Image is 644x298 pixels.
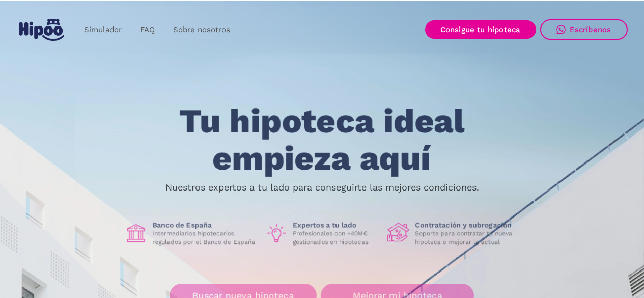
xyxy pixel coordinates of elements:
div: Escríbenos [570,25,611,34]
h1: Expertos a tu lado [293,221,379,230]
a: Sobre nosotros [164,20,239,40]
h1: Tu hipoteca ideal empieza aquí [129,103,515,177]
h1: Contratación y subrogación [415,221,520,230]
p: Soporte para contratar tu nueva hipoteca o mejorar la actual [415,230,520,246]
h1: Banco de España [152,221,257,230]
a: Consigue tu hipoteca [425,20,536,39]
p: Nuestros expertos a tu lado para conseguirte las mejores condiciones. [165,183,479,192]
p: Intermediarios hipotecarios regulados por el Banco de España [152,230,257,246]
p: Profesionales con +40M€ gestionados en hipotecas [293,230,379,246]
a: FAQ [131,20,164,40]
a: home [17,15,67,45]
a: Escríbenos [540,19,628,40]
a: Simulador [75,20,131,40]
